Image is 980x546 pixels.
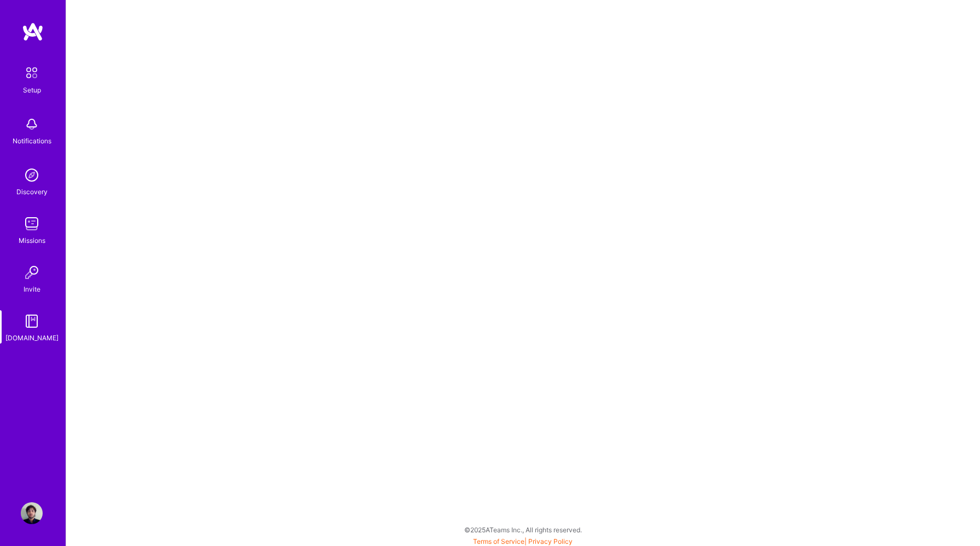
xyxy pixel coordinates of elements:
[473,537,573,545] span: |
[21,113,43,135] img: bell
[19,235,45,246] div: Missions
[5,332,59,344] div: [DOMAIN_NAME]
[23,84,41,96] div: Setup
[20,61,43,84] img: setup
[21,310,43,332] img: guide book
[16,186,48,198] div: Discovery
[18,502,45,524] a: User Avatar
[528,537,573,545] a: Privacy Policy
[21,502,43,524] img: User Avatar
[473,537,524,545] a: Terms of Service
[21,213,43,235] img: teamwork
[24,283,40,295] div: Invite
[21,164,43,186] img: discovery
[13,135,51,147] div: Notifications
[21,262,43,283] img: Invite
[66,516,980,543] div: © 2025 ATeams Inc., All rights reserved.
[22,22,44,42] img: logo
